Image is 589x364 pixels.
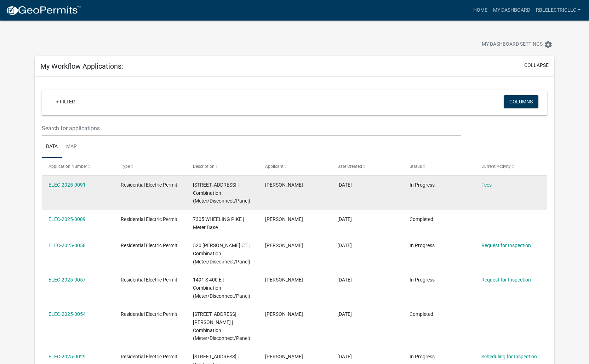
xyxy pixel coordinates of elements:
[121,243,177,248] span: Residential Electric Permit
[48,164,87,169] span: Application Number
[481,182,492,188] a: Fees
[186,158,258,175] datatable-header-cell: Description
[410,243,435,248] span: In Progress
[490,4,533,17] a: My Dashboard
[42,136,62,158] a: Data
[482,40,543,49] span: My Dashboard Settings
[410,311,433,317] span: Completed
[410,216,433,222] span: Completed
[265,277,303,283] span: Christopher Biddle
[48,354,86,359] a: ELEC-2025-0029
[40,62,123,70] h5: My Workflow Applications:
[481,277,531,283] a: Request for Inspection
[410,354,435,359] span: In Progress
[42,158,114,175] datatable-header-cell: Application Number
[265,164,284,169] span: Applicant
[331,158,403,175] datatable-header-cell: Date Created
[62,136,81,158] a: Map
[265,311,303,317] span: Christopher Biddle
[193,182,250,204] span: 920 E NORTH D ST | Combination (Meter/Disconnect/Panel)
[48,216,86,222] a: ELEC-2025-0089
[265,216,303,222] span: Christopher Biddle
[121,182,177,188] span: Residential Electric Permit
[337,354,352,359] span: 03/25/2025
[48,182,86,188] a: ELEC-2025-0091
[337,216,352,222] span: 08/11/2025
[504,95,538,108] button: Columns
[121,164,130,169] span: Type
[544,40,553,49] i: settings
[193,164,215,169] span: Description
[48,243,86,248] a: ELEC-2025-0058
[121,277,177,283] span: Residential Electric Permit
[121,216,177,222] span: Residential Electric Permit
[265,354,303,359] span: Christopher Biddle
[410,182,435,188] span: In Progress
[265,182,303,188] span: Christopher Biddle
[337,277,352,283] span: 05/27/2025
[48,277,86,283] a: ELEC-2025-0057
[476,38,558,51] button: My Dashboard Settingssettings
[121,354,177,359] span: Residential Electric Permit
[114,158,186,175] datatable-header-cell: Type
[481,243,531,248] a: Request for Inspection
[193,216,244,230] span: 7305 WHEELING PIKE | Meter Base
[193,311,250,341] span: 710 E CHARLES RD | Combination (Meter/Disconnect/Panel)
[337,182,352,188] span: 08/17/2025
[337,311,352,317] span: 05/19/2025
[481,354,537,359] a: Scheduling for Inspection
[50,95,81,108] a: + Filter
[481,164,511,169] span: Current Activity
[337,164,362,169] span: Date Created
[470,4,490,17] a: Home
[265,243,303,248] span: Christopher Biddle
[193,243,250,265] span: 520 HOWARD CT | Combination (Meter/Disconnect/Panel)
[121,311,177,317] span: Residential Electric Permit
[48,311,86,317] a: ELEC-2025-0054
[533,4,583,17] a: rblelectricllc
[524,62,549,69] button: collapse
[193,277,250,299] span: 1491 S 400 E | Combination (Meter/Disconnect/Panel)
[402,158,475,175] datatable-header-cell: Status
[475,158,547,175] datatable-header-cell: Current Activity
[410,277,435,283] span: In Progress
[258,158,331,175] datatable-header-cell: Applicant
[337,243,352,248] span: 05/27/2025
[410,164,422,169] span: Status
[42,121,461,136] input: Search for applications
